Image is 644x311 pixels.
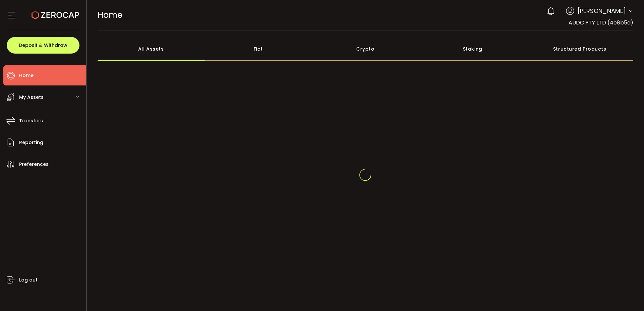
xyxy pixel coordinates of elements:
[7,37,79,54] button: Deposit & Withdraw
[19,71,34,80] span: Home
[98,37,205,61] div: All Assets
[312,37,419,61] div: Crypto
[526,37,634,61] div: Structured Products
[98,9,122,21] span: Home
[19,43,67,48] span: Deposit & Withdraw
[19,116,43,126] span: Transfers
[569,19,633,26] span: AUDC PTY LTD (4e8b5a)
[19,160,49,169] span: Preferences
[419,37,526,61] div: Staking
[19,275,38,285] span: Log out
[19,92,44,102] span: My Assets
[578,6,626,15] span: [PERSON_NAME]
[19,138,43,147] span: Reporting
[205,37,312,61] div: Fiat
